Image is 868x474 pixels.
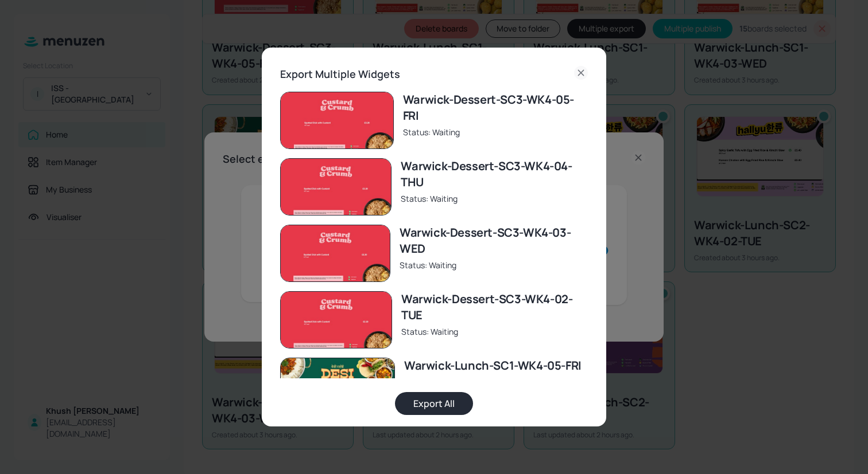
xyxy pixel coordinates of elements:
div: Status: Waiting [400,259,588,271]
div: Warwick-Lunch-SC1-WK4-05-FRI [404,358,582,374]
div: Warwick-Dessert-SC3-WK4-03-WED [400,225,588,257]
div: Status: Waiting [404,376,582,388]
div: Status: Waiting [403,126,588,138]
div: Warwick-Dessert-SC3-WK4-04-THU [401,158,588,190]
img: Warwick-Dessert-SC3-WK4-05-FRI [281,92,393,155]
img: Warwick-Dessert-SC3-WK4-04-THU [281,159,391,221]
img: Warwick-Dessert-SC3-WK4-02-TUE [281,292,392,354]
div: Status: Waiting [401,193,588,205]
div: Warwick-Dessert-SC3-WK4-02-TUE [401,291,588,323]
button: Export All [395,392,473,415]
div: Status: Waiting [401,326,588,338]
div: Warwick-Dessert-SC3-WK4-05-FRI [403,92,588,124]
img: Warwick-Dessert-SC3-WK4-03-WED [281,225,390,287]
img: Warwick-Lunch-SC1-WK4-05-FRI [281,358,394,422]
h6: Export Multiple Widgets [280,66,400,83]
